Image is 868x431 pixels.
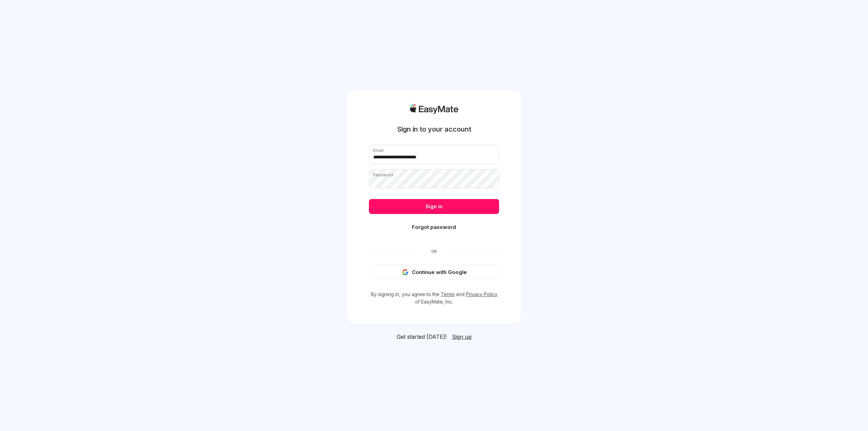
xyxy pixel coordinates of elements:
[441,291,455,297] a: Terms
[466,291,497,297] a: Privacy Policy
[369,199,499,214] button: Sign in
[397,333,447,341] span: Get started [DATE]!
[369,291,499,306] p: By signing in, you agree to the and of EasyMate, Inc.
[452,333,472,341] a: Sign up
[418,249,450,254] span: Or
[369,265,499,280] button: Continue with Google
[369,220,499,235] button: Forgot password
[397,124,471,134] h1: Sign in to your account
[452,333,472,340] span: Sign up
